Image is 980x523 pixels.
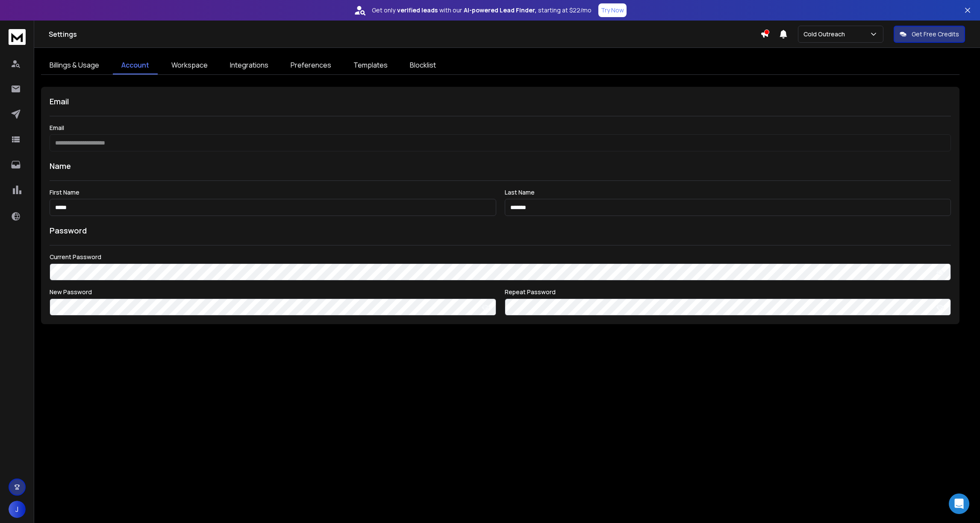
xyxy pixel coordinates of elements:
[894,26,965,43] button: Get Free Credits
[50,254,951,260] label: Current Password
[803,30,848,38] p: Cold Outreach
[464,6,536,15] strong: AI-powered Lead Finder,
[505,289,951,295] label: Repeat Password
[50,125,951,131] label: Email
[372,6,592,15] p: Get only with our starting at $22/mo
[50,95,951,107] h1: Email
[9,29,26,45] img: logo
[505,189,951,195] label: Last Name
[397,6,438,15] strong: verified leads
[49,29,760,39] h1: Settings
[50,225,87,236] h1: Password
[41,56,108,74] a: Billings & Usage
[113,56,158,74] a: Account
[912,30,959,38] p: Get Free Credits
[163,56,216,74] a: Workspace
[401,56,444,74] a: Blocklist
[949,493,969,514] div: Open Intercom Messenger
[50,289,496,295] label: New Password
[601,6,624,15] p: Try Now
[50,189,496,195] label: First Name
[598,3,627,17] button: Try Now
[282,56,340,74] a: Preferences
[50,160,951,172] h1: Name
[9,501,26,518] button: J
[345,56,396,74] a: Templates
[221,56,277,74] a: Integrations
